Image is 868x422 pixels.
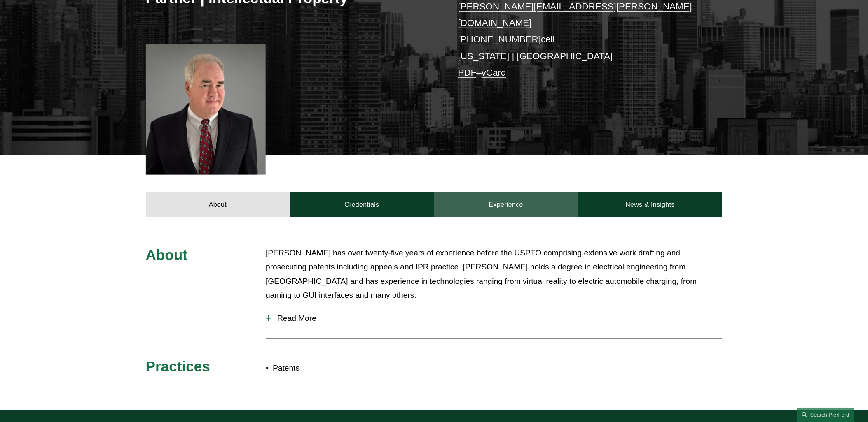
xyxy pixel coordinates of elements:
[458,1,693,28] a: [PERSON_NAME][EMAIL_ADDRESS][PERSON_NAME][DOMAIN_NAME]
[271,314,722,323] span: Read More
[273,361,434,376] p: Patents
[458,67,477,78] a: PDF
[266,246,722,303] p: [PERSON_NAME] has over twenty-five years of experience before the USPTO comprising extensive work...
[146,358,211,374] span: Practices
[434,192,578,217] a: Experience
[146,247,188,263] span: About
[458,34,541,44] a: [PHONE_NUMBER]
[797,408,855,422] a: Search this site
[266,308,722,329] button: Read More
[290,192,434,217] a: Credentials
[146,192,290,217] a: About
[578,192,722,217] a: News & Insights
[482,67,506,78] a: vCard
